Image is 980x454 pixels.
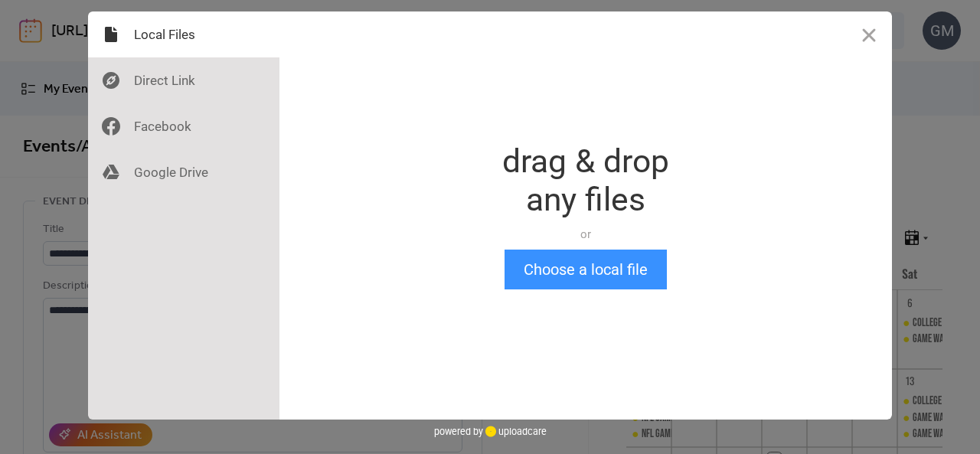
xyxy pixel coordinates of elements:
[88,57,279,103] div: Direct Link
[88,103,279,149] div: Facebook
[483,426,547,437] a: uploadcare
[846,11,892,57] button: Close
[505,250,667,289] button: Choose a local file
[88,149,279,195] div: Google Drive
[434,420,547,443] div: powered by
[502,227,669,242] div: or
[502,142,669,219] div: drag & drop any files
[88,11,279,57] div: Local Files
